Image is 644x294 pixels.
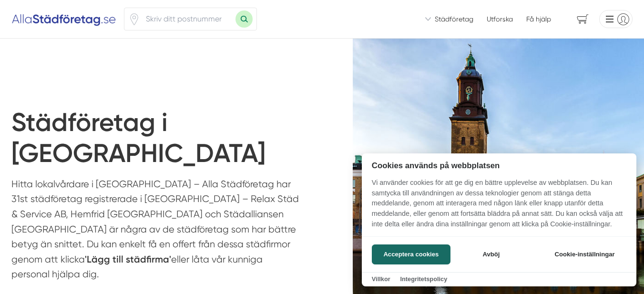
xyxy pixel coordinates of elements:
button: Acceptera cookies [372,244,450,264]
button: Avböj [453,244,529,264]
button: Cookie-inställningar [543,244,626,264]
a: Villkor [372,275,390,283]
h2: Cookies används på webbplatsen [362,161,636,170]
a: Integritetspolicy [400,275,447,283]
p: Vi använder cookies för att ge dig en bättre upplevelse av webbplatsen. Du kan samtycka till anvä... [362,178,636,236]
